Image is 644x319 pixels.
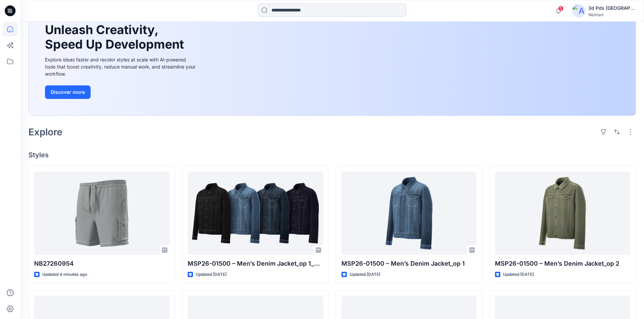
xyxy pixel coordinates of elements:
[588,4,636,12] div: 3d Pds [GEOGRAPHIC_DATA]
[495,259,630,268] p: MSP26-01500 – Men’s Denim Jacket_op 2
[188,171,323,255] a: MSP26-01500 – Men’s Denim Jacket_op 1_RECOLOR
[572,4,586,18] img: avatar
[45,85,197,99] a: Discover more
[350,271,380,278] p: Updated [DATE]
[28,127,63,137] h2: Explore
[45,56,197,77] div: Explore ideas faster and recolor styles at scale with AI-powered tools that boost creativity, red...
[196,271,226,278] p: Updated [DATE]
[341,259,477,268] p: MSP26-01500 – Men’s Denim Jacket_op 1
[42,271,87,278] p: Updated 4 minutes ago
[588,12,636,17] div: Walmart
[34,171,169,255] a: NB27260954
[503,271,534,278] p: Updated [DATE]
[341,171,477,255] a: MSP26-01500 – Men’s Denim Jacket_op 1
[558,6,564,11] span: 5
[495,171,630,255] a: MSP26-01500 – Men’s Denim Jacket_op 2
[45,85,91,99] button: Discover more
[45,23,187,52] h1: Unleash Creativity, Speed Up Development
[28,151,636,159] h4: Styles
[188,259,323,268] p: MSP26-01500 – Men’s Denim Jacket_op 1_RECOLOR
[34,259,169,268] p: NB27260954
